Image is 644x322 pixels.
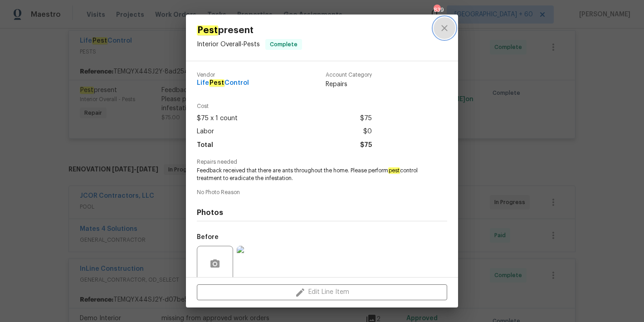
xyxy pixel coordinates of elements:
div: 839 [434,5,440,15]
span: Account Category [326,72,372,78]
span: Vendor [197,72,249,78]
h4: Photos [197,208,447,217]
span: $75 [360,112,372,125]
span: Repairs needed [197,159,447,165]
span: $75 x 1 count [197,112,238,125]
span: Complete [266,40,301,49]
span: No Photo Reason [197,190,447,195]
span: $75 [360,139,372,152]
span: Feedback received that there are ants throughout the home. Please perform control treatment to er... [197,167,422,182]
span: Total [197,139,213,152]
span: Life Control [197,80,249,87]
em: Pest [209,79,224,87]
span: Repairs [326,80,372,89]
em: pest [388,167,400,174]
em: Pest [197,25,218,35]
span: present [197,25,302,35]
span: Interior Overall - Pests [197,41,260,48]
span: $0 [363,125,372,138]
span: Cost [197,103,372,109]
span: Labor [197,125,214,138]
button: close [434,17,455,39]
h5: Before [197,234,219,240]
